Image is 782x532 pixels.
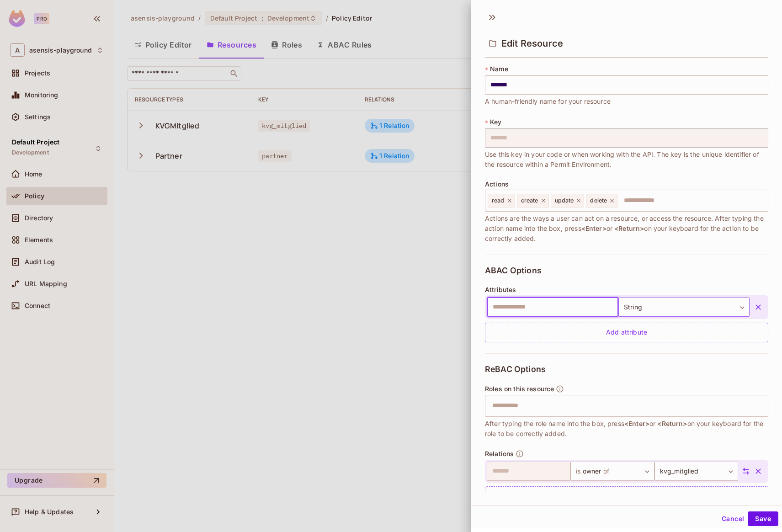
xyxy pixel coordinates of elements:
span: Actions are the ways a user can act on a resource, or access the resource. After typing the actio... [485,213,768,244]
div: Add attribute [485,323,768,342]
div: read [488,194,515,207]
span: read [492,197,505,204]
div: update [551,194,585,207]
span: Attributes [485,286,516,293]
span: <Enter> [581,224,606,232]
button: Save [748,511,778,526]
span: of [601,464,609,479]
div: Add Relation [485,486,768,506]
span: Name [490,65,508,73]
span: ReBAC Options [485,365,546,374]
button: Cancel [718,511,748,526]
span: Key [490,118,501,126]
span: <Return> [657,420,687,427]
span: create [521,197,538,204]
span: <Enter> [624,420,649,427]
span: <Return> [614,224,644,232]
span: Roles on this resource [485,385,554,393]
div: String [618,298,750,317]
span: ABAC Options [485,266,542,275]
span: Use this key in your code or when working with the API. The key is the unique identifier of the r... [485,149,768,170]
span: is [576,464,582,479]
span: Edit Resource [501,38,563,49]
div: delete [586,194,617,207]
div: owner [570,462,654,481]
span: A human-friendly name for your resource [485,96,611,106]
div: create [517,194,549,207]
span: Relations [485,450,514,458]
span: update [555,197,574,204]
span: delete [590,197,607,204]
div: kvg_mitglied [654,462,738,481]
span: After typing the role name into the box, press or on your keyboard for the role to be correctly a... [485,419,768,439]
span: Actions [485,181,509,188]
